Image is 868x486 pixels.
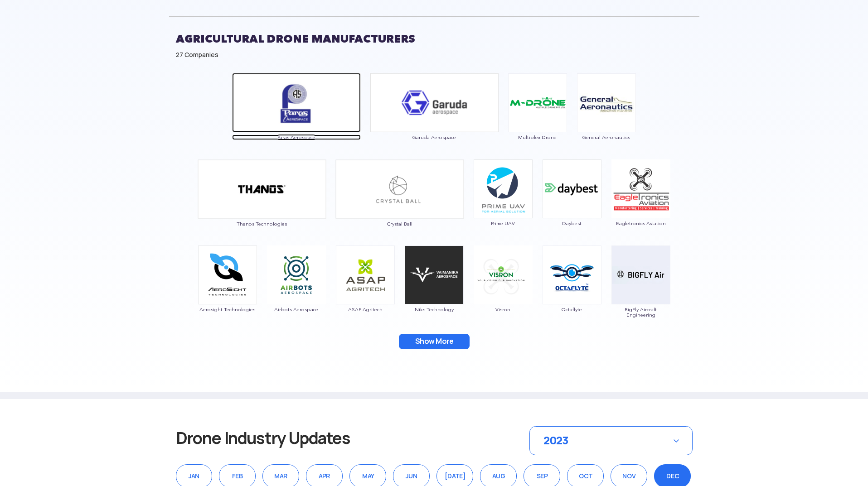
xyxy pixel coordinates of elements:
[198,184,326,226] a: Thanos Technologies
[370,73,499,132] img: ic_garuda_eco.png
[473,307,533,312] span: Visron
[611,184,671,226] a: Eagletronics Aviation
[508,73,567,132] img: ic_multiplex.png
[577,98,636,140] a: General Aeronautics
[473,270,533,312] a: Visron
[577,73,636,132] img: ic_general.png
[232,135,361,140] span: Paras Aerospace
[474,245,533,304] img: img_visron.png
[577,135,636,140] span: General Aeronautics
[335,221,464,226] span: Crystal Ball
[370,135,499,140] span: Garuda Aerospace
[198,270,257,312] a: Aerosight Technologies
[543,159,601,218] img: ic_daybest.png
[611,270,671,318] a: BigFly Aircraft Engineering
[335,270,395,312] a: ASAP Agritech
[542,221,602,226] span: Daybest
[198,307,257,312] span: Aerosight Technologies
[474,159,533,218] img: ic_primeuav.png
[335,307,395,312] span: ASAP Agritech
[543,245,601,304] img: ic_octaflyte.png
[611,245,670,304] img: img_bigfly.png
[508,98,567,140] a: Multiplex Drone
[267,307,326,312] span: Airbots Aerospace
[176,28,693,50] h2: AGRICULTURAL DRONE MANUFACTURERS
[508,135,567,140] span: Multiplex Drone
[370,98,499,140] a: Garuda Aerospace
[232,73,361,132] img: ic_paras_double.png
[473,221,533,226] span: Prime UAV
[542,184,602,226] a: Daybest
[176,426,383,450] h3: Drone Industry Updates
[267,270,326,312] a: Airbots Aerospace
[232,98,361,140] a: Paras Aerospace
[198,245,257,304] img: img_aerosight.png
[198,159,326,219] img: ic_thanos_double.png
[267,245,326,304] img: img_airbots.png
[611,159,670,218] img: ic_eagletronics.png
[336,245,395,304] img: ic_asapagritech.png
[404,307,464,312] span: Niks Technology
[198,221,326,226] span: Thanos Technologies
[543,433,568,448] span: 2023
[542,307,602,312] span: Octaflyte
[335,184,464,226] a: Crystal Ball
[404,270,464,312] a: Niks Technology
[399,334,470,349] button: Show More
[405,245,464,304] img: img_niks.png
[611,307,671,318] span: BigFly Aircraft Engineering
[335,159,464,219] img: ic_crystalball_double.png
[542,270,602,312] a: Octaflyte
[176,50,693,59] div: 27 Companies
[611,221,671,226] span: Eagletronics Aviation
[473,184,533,226] a: Prime UAV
